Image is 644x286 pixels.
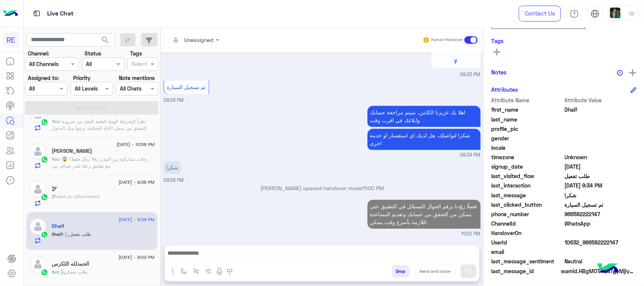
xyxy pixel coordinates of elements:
span: Attribute Value [565,96,637,104]
img: profile [627,9,636,18]
h6: Notes [491,69,507,75]
span: تم تسجيل السيارة [167,84,206,90]
button: Apply Filters [25,101,158,115]
img: tab [32,9,41,18]
img: notes [617,70,623,76]
span: last_name [491,115,563,123]
span: 09:34 PM [164,177,184,183]
img: tab [570,9,579,18]
img: WhatsApp [41,118,48,126]
span: لا [454,58,457,65]
span: search [101,35,110,45]
span: phone_number [491,210,563,218]
h5: احمد ابراهيم [52,148,92,154]
span: 2025-08-20T18:34:59.811Z [565,181,637,189]
img: defaultAdmin.png [29,256,46,273]
span: [DATE] - 10:58 PM [117,141,154,148]
label: Tags [130,49,142,57]
div: RE [3,32,19,48]
img: WhatsApp [41,269,48,276]
span: signup_date [491,163,563,171]
span: 🕊 [52,194,57,199]
img: WhatsApp [41,194,48,201]
img: userImage [610,8,621,18]
span: Unknown [565,153,637,161]
span: null [565,134,637,142]
span: 10632_966582222147 [565,238,637,246]
span: wamid.HBgMOTY2NTgyMjIyMTQ3FQIAEhggNjg1NDA2MzU2MUZGMzlFQ0EwNjc5RjA3RjI4NkQ2M0EA [561,267,636,275]
span: رحلات تشاركية بين المدن بـ19 ريال فقط؟ 😱 مع تطبيق رحلة تقدر تسافر بين: جدة ↔️ مكة جدة ↔️ الطائف ا... [52,156,151,216]
h5: 🕊 [52,186,57,192]
span: [DATE] - 9:03 PM [118,254,154,261]
h5: الحمدلله اللكزس [52,261,89,267]
img: send attachment [168,267,177,276]
img: defaultAdmin.png [29,181,46,198]
span: You [52,156,60,162]
p: [PERSON_NAME] opened handover mode [164,184,481,192]
span: تم تسجيل السيارة [565,201,637,209]
img: defaultAdmin.png [29,143,46,160]
span: : طلب تفعيل [59,269,88,275]
span: 09:33 PM [460,71,481,78]
img: send voice note [215,267,224,276]
img: Trigger scenario [193,268,199,274]
span: first_name [491,106,563,114]
p: 20/8/2025, 11:00 PM [367,200,481,229]
span: شكرا [565,191,637,199]
span: [DATE] - 9:38 PM [118,179,154,186]
button: Send and close [415,265,455,278]
span: 2025-08-20T18:33:13.959Z [565,163,637,171]
span: You [52,118,60,124]
span: last_message_id [491,267,559,275]
p: 20/8/2025, 9:34 PM [367,129,481,150]
img: Logo [3,6,18,22]
span: Dhaif [565,106,637,114]
span: نظراً لإشتراط الهيئة العامة للنقل من ضرورة التحقق من سجل الأدلة الجنائية، نرجوا منك الدخول على حس... [52,118,147,145]
img: tab [591,9,599,18]
span: last_clicked_button [491,201,563,209]
label: Note mentions [119,74,155,82]
small: Human Handover [431,37,463,43]
label: Assigned to: [28,74,59,82]
h6: Attributes [491,86,518,93]
span: 09:34 PM [164,97,184,103]
span: 966582222147 [565,210,637,218]
span: last_interaction [491,181,563,189]
img: hulul-logo.png [595,256,621,282]
span: sent an attachment [57,194,100,199]
span: gender [491,134,563,142]
label: Channel: [28,49,49,57]
img: select flow [181,268,187,274]
button: create order [203,265,215,277]
span: timezone [491,153,563,161]
div: Select [130,60,147,69]
span: last_visited_flow [491,172,563,180]
button: select flow [178,265,190,277]
a: tab [567,6,582,22]
span: profile_pic [491,125,563,133]
button: Drop [392,265,410,278]
img: send message [465,268,472,275]
span: 2 [565,220,637,228]
span: last_message [491,191,563,199]
img: add [629,69,636,76]
p: 20/8/2025, 9:34 PM [367,106,481,127]
span: UserId [491,238,563,246]
img: WhatsApp [41,231,48,238]
h5: Dhaif [52,223,65,229]
span: last_message_sentiment [491,257,563,265]
img: WhatsApp [41,156,48,163]
span: 0 [565,257,637,265]
span: email [491,248,563,256]
span: طلب تفعيل [565,172,637,180]
span: HandoverOn [491,229,563,237]
span: : طلب تفعيل [63,231,92,237]
span: ChannelId [491,220,563,228]
p: Live Chat [47,9,74,19]
span: Attribute Name [491,96,563,104]
span: null [565,144,637,152]
span: null [565,229,637,237]
span: 11:00 PM [362,185,384,191]
label: Priority [73,74,91,82]
label: Status [85,49,101,57]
